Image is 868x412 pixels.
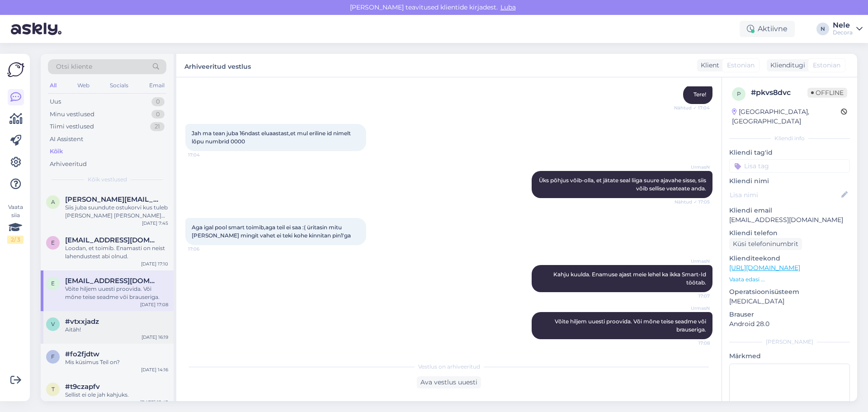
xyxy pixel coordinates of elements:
div: Web [75,80,91,91]
span: Aga igal pool smart toimib,aga teil ei saa :( üritasin mitu [PERSON_NAME] mingit vahet ei teki ko... [192,224,351,239]
span: Nähtud ✓ 17:05 [675,199,710,205]
span: Vestlus on arhiveeritud [418,363,480,371]
span: UrmasN [676,305,710,312]
span: Estonian [727,61,755,70]
span: Üks põhjus võib-olla, et jätate seal liiga suure ajavahe sisse, siis võib sellise veateate anda. [539,177,708,192]
span: 17:06 [188,246,222,252]
span: Nähtud ✓ 17:04 [674,104,710,111]
div: Siis juba suundute ostukorvi kus tuleb [PERSON_NAME] [PERSON_NAME] meetodi osas ning [PERSON_NAME... [65,204,168,220]
span: Jah ma tean juba 16ndast eluaastast,et mul eriline id nimelt lõpu numbrid 0000 [192,130,352,145]
span: #fo2fjdtw [65,350,99,358]
div: [DATE] 14:16 [141,366,168,373]
p: Kliendi tag'id [729,148,850,157]
div: [PERSON_NAME] [729,338,850,346]
div: [DATE] 13:43 [140,399,168,406]
div: Decora [833,29,853,36]
div: Vaata siia [7,203,24,244]
span: Kahju kuulda. Enamuse ajast meie lehel ka ikka Smart-Id töötab. [553,271,708,286]
p: Märkmed [729,351,850,361]
div: Tiimi vestlused [50,122,94,131]
span: p [737,90,741,97]
span: 17:08 [676,340,710,346]
p: Vaata edasi ... [729,275,850,284]
span: #vtxxjadz [65,317,99,326]
div: [GEOGRAPHIC_DATA], [GEOGRAPHIC_DATA] [732,107,841,126]
div: 21 [150,122,165,131]
span: #t9czapfv [65,383,100,391]
div: Arhiveeritud [50,160,87,169]
span: e [51,239,55,246]
div: Küsi telefoninumbrit [729,238,802,250]
span: Tere! [693,91,706,98]
span: 17:07 [676,293,710,299]
span: UrmasN [676,258,710,265]
p: [EMAIL_ADDRESS][DOMAIN_NAME] [729,215,850,225]
p: Android 28.0 [729,319,850,329]
span: UrmasN [676,164,710,170]
label: Arhiveeritud vestlus [184,59,251,71]
div: All [48,80,58,91]
p: Kliendi telefon [729,228,850,238]
div: Minu vestlused [50,110,94,119]
div: Ava vestlus uuesti [417,376,481,388]
span: Luba [498,3,519,11]
input: Lisa tag [729,159,850,173]
span: andres@lahe.biz [65,195,159,204]
span: eren.povel@gmail.com [65,277,159,285]
div: Socials [108,80,130,91]
div: Kliendi info [729,134,850,142]
div: Uus [50,97,61,106]
div: [DATE] 7:45 [142,220,168,227]
span: Offline [807,88,847,98]
p: Kliendi email [729,206,850,215]
a: NeleDecora [833,22,863,36]
span: Otsi kliente [56,62,92,71]
span: Võite hiljem uuesti proovida. Või mõne teise seadme või brauseriga. [555,318,708,333]
span: Estonian [813,61,840,70]
p: [MEDICAL_DATA] [729,297,850,306]
a: [URL][DOMAIN_NAME] [729,264,800,272]
div: [DATE] 17:08 [140,301,168,308]
div: AI Assistent [50,135,83,144]
div: Klient [697,61,719,70]
span: e [51,280,55,287]
p: Kliendi nimi [729,176,850,186]
div: Mis küsimus Teil on? [65,358,168,366]
div: 0 [151,97,165,106]
p: Operatsioonisüsteem [729,287,850,297]
p: Brauser [729,310,850,319]
div: Kõik [50,147,63,156]
span: a [51,199,55,205]
div: 0 [151,110,165,119]
div: [DATE] 16:19 [142,334,168,341]
span: f [51,353,55,360]
div: Võite hiljem uuesti proovida. Või mõne teise seadme või brauseriga. [65,285,168,301]
div: Email [147,80,166,91]
span: eren.povel@gmail.com [65,236,159,244]
span: t [52,386,55,393]
img: Askly Logo [7,61,24,78]
span: v [51,321,55,327]
div: Aktiivne [740,21,795,37]
div: # pkvs8dvc [751,87,807,98]
div: Klienditugi [767,61,805,70]
div: Aitäh! [65,326,168,334]
input: Lisa nimi [730,190,840,200]
div: N [816,23,829,35]
div: Sellist ei ole jah kahjuks. [65,391,168,399]
div: Nele [833,22,853,29]
p: Klienditeekond [729,254,850,263]
span: 17:04 [188,152,222,158]
div: 2 / 3 [7,236,24,244]
div: [DATE] 17:10 [141,260,168,267]
div: Loodan, et toimib. Enamasti on neist lahendustest abi olnud. [65,244,168,260]
span: Kõik vestlused [88,175,127,184]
